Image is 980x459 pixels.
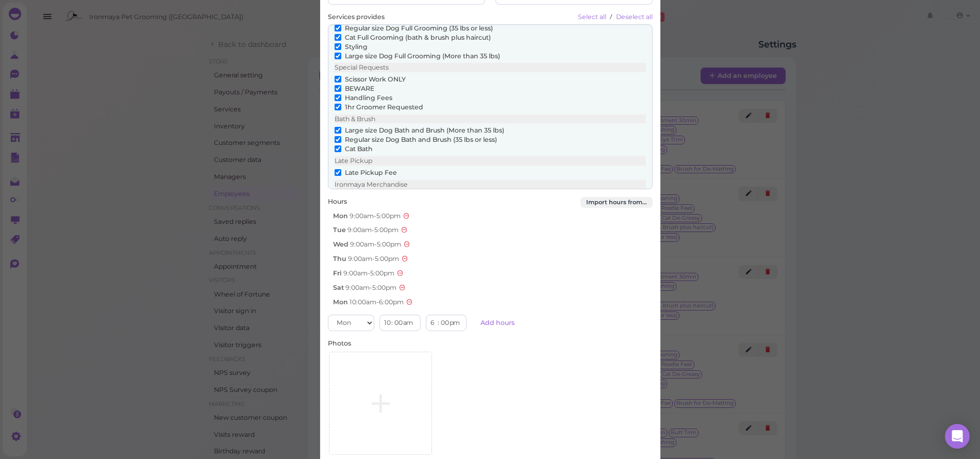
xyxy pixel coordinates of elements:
[335,84,374,93] label: BEWARE
[335,136,341,143] input: Regular size Dog Bath and Brush (35 lbs or less)
[333,283,396,292] div: 9:00am - 5:00pm
[333,225,398,235] div: 9:00am - 5:00pm
[472,315,523,331] a: Add hours
[333,254,399,264] div: 9:00am - 5:00pm
[335,33,491,42] label: Cat Full Grooming (bath & brush plus haircut)
[333,298,348,306] b: Mon
[335,75,406,84] label: Scissor Work ONLY
[335,76,341,83] input: Scissor Work ONLY
[335,169,341,176] input: Late Pickup Fee
[333,226,346,234] b: Tue
[335,127,341,134] input: Large size Dog Bath and Brush (More than 35 lbs)
[333,240,401,249] div: 9:00am - 5:00pm
[335,25,341,31] input: Regular size Dog Full Grooming (35 lbs or less)
[616,13,653,21] a: Deselect all
[335,94,341,101] input: Handling Fees
[335,93,392,103] label: Handling Fees
[333,298,404,307] div: 10:00am - 6:00pm
[333,212,348,220] b: Mon
[328,339,351,348] label: Photos
[578,13,608,21] a: Select all
[335,114,646,124] div: Bath & Brush
[335,42,368,52] label: Styling
[335,126,504,135] label: Large size Dog Bath and Brush (More than 35 lbs)
[333,211,401,221] div: 9:00am - 5:00pm
[335,24,493,33] label: Regular size Dog Full Grooming (35 lbs or less)
[333,255,346,263] b: Thu
[335,85,341,92] input: BEWARE
[333,240,348,248] b: Wed
[328,197,347,206] label: hours
[333,269,394,278] div: 9:00am - 5:00pm
[335,104,341,110] input: 1hr Groomer Requested
[328,12,385,22] label: Services provides
[335,43,341,50] input: Styling
[335,168,397,177] label: Late Pickup Fee
[335,34,341,41] input: Cat Full Grooming (bath & brush plus haircut)
[580,197,653,208] a: Import hours from...
[335,145,341,152] input: Cat Bath
[335,135,497,144] label: Regular size Dog Bath and Brush (35 lbs or less)
[333,284,344,291] b: Sat
[335,180,646,189] div: Ironmaya Merchandise
[335,144,373,154] label: Cat Bath
[335,103,423,112] label: 1hr Groomer Requested
[335,156,646,166] div: Late Pickup
[945,424,970,449] div: Open Intercom Messenger
[335,63,646,72] div: Special Requests
[333,269,342,277] b: Fri
[335,52,500,61] label: Large size Dog Full Grooming (More than 35 lbs)
[335,53,341,59] input: Large size Dog Full Grooming (More than 35 lbs)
